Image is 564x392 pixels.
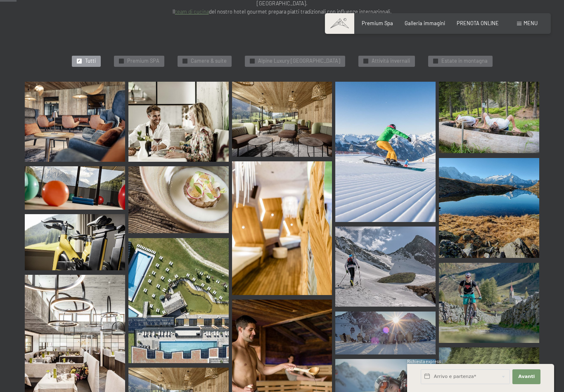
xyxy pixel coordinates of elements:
span: Avanti [518,373,535,380]
img: Immagini [128,238,229,363]
span: Camere & suite [191,57,227,65]
img: [Translate to Italienisch:] [25,214,125,271]
span: ✓ [78,59,81,64]
img: Immagini [128,82,229,162]
span: Premium SPA [127,57,159,65]
img: Immagini [439,158,539,258]
a: Premium Spa [362,20,393,26]
img: Immagini [232,161,332,295]
span: Tutti [85,57,96,65]
img: Immagini [335,312,436,354]
span: Richiesta express [407,359,441,364]
span: Estate in montagna [441,57,488,65]
a: PRENOTA ONLINE [457,20,499,26]
img: Immagini [335,227,436,307]
span: Menu [524,20,538,26]
span: Alpine Luxury [GEOGRAPHIC_DATA] [258,57,340,65]
img: [Translate to Italienisch:] [25,166,125,209]
img: Immagini [128,166,229,233]
span: ✓ [434,59,437,64]
img: [Translate to Italienisch:] [25,82,125,162]
span: ✓ [251,59,254,64]
a: team di cucina [175,8,209,15]
span: ✓ [364,59,367,64]
img: Immagini [439,82,539,153]
span: ✓ [183,59,186,64]
img: [Translate to Italienisch:] [232,82,332,157]
button: Avanti [512,369,540,384]
img: Immagini [335,82,436,222]
span: ✓ [120,59,123,64]
span: Attivitá invernali [372,57,410,65]
img: Immagini [439,263,539,343]
a: Galleria immagini [405,20,445,26]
